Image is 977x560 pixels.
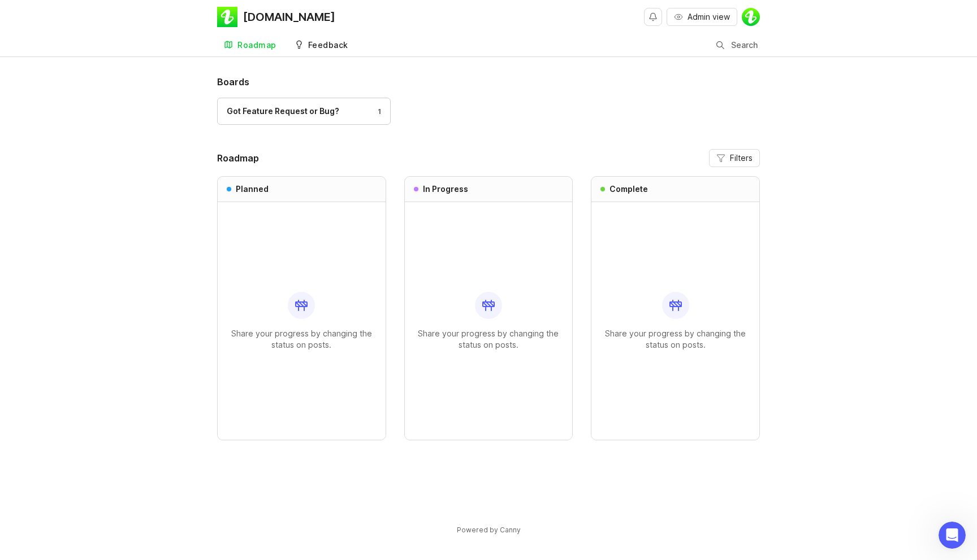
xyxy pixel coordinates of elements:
[730,152,753,164] span: Filters
[23,230,189,242] div: Setting up a single sign-on (SSO) redirect
[25,380,50,388] span: Home
[94,380,133,388] span: Messages
[178,18,200,41] img: Profile image for Jacques
[16,205,210,226] div: Autopilot
[609,183,648,195] h3: Complete
[372,107,382,116] div: 1
[644,8,662,26] button: Notifications
[217,7,237,27] img: Installer.com logo
[217,34,283,57] a: Roadmap
[16,332,210,353] a: Schedule a call with Canny Sales! 👋
[288,34,355,57] a: Feedback
[667,8,737,26] button: Admin view
[688,11,730,23] span: Admin view
[23,336,189,348] div: Schedule a call with Canny Sales! 👋
[227,105,339,117] div: Got Feature Request or Bug?
[75,352,150,397] button: Messages
[423,183,468,195] h3: In Progress
[23,209,189,221] div: Autopilot
[600,328,750,351] p: Share your progress by changing the status on posts.
[709,149,760,167] button: Filters
[23,163,92,174] span: Search for help
[742,8,760,26] img: Carl Andreas
[23,288,189,300] div: Ask a question
[217,151,259,165] h2: Roadmap
[23,21,37,40] img: logo
[455,523,522,536] a: Powered by Canny
[16,226,210,247] div: Setting up a single sign-on (SSO) redirect
[939,522,966,549] iframe: Intercom live chat
[236,183,269,195] h3: Planned
[243,11,335,23] div: [DOMAIN_NAME]
[237,41,276,49] div: Roadmap
[23,119,204,138] p: How can we help?
[11,278,215,321] div: Ask a questionAI Agent and team can help
[217,75,760,89] h1: Boards
[217,98,391,125] a: Got Feature Request or Bug?1
[16,247,210,268] div: Salesforce integration
[23,300,189,312] div: AI Agent and team can help
[156,18,179,41] img: Profile image for Andrew
[227,328,377,351] p: Share your progress by changing the status on posts.
[151,352,226,397] button: Help
[16,184,210,205] div: Admin roles
[23,251,189,263] div: Salesforce integration
[23,80,204,119] p: Hi [PERSON_NAME]! 👋
[16,157,210,180] button: Search for help
[308,41,348,49] div: Feedback
[23,189,189,200] div: Admin roles
[179,380,197,388] span: Help
[414,328,564,351] p: Share your progress by changing the status on posts.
